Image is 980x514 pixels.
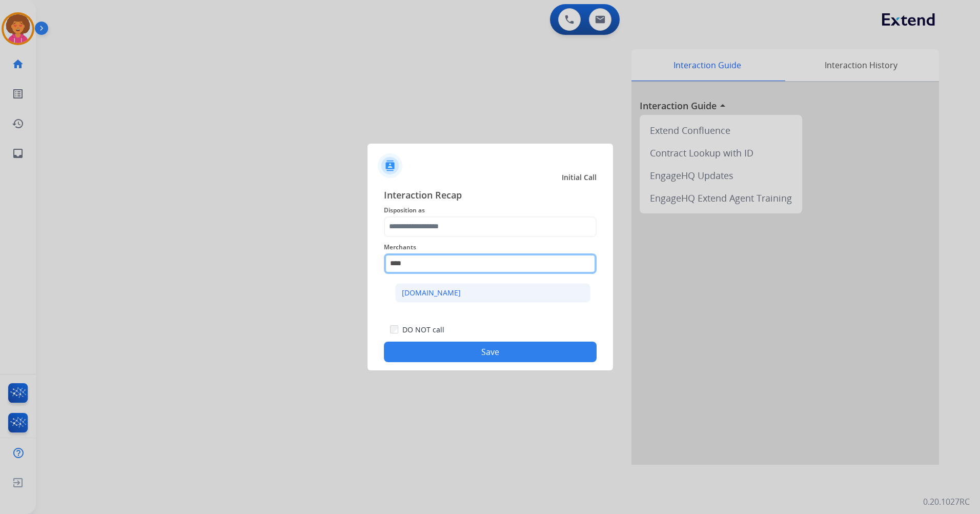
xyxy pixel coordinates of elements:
span: Interaction Recap [384,188,597,204]
div: [DOMAIN_NAME] [402,288,461,298]
span: Initial Call [562,172,597,183]
label: DO NOT call [402,325,444,335]
button: Save [384,342,597,362]
p: 0.20.1027RC [923,496,970,508]
span: Disposition as [384,204,597,216]
img: contactIcon [378,153,402,178]
span: Merchants [384,241,597,253]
